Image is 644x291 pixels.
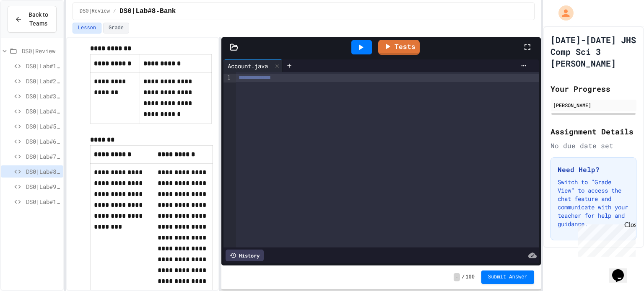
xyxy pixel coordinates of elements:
[226,250,264,261] div: History
[465,274,475,281] span: 100
[26,92,60,100] span: DS0|Lab#3-Largest Time Denominations
[378,40,420,55] a: Tests
[551,34,636,69] h1: [DATE]-[DATE] JHS Comp Sci 3 [PERSON_NAME]
[553,101,634,109] div: [PERSON_NAME]
[8,6,57,33] button: Back to Teams
[113,8,116,15] span: /
[481,270,534,284] button: Submit Answer
[551,83,636,95] h2: Your Progress
[223,62,272,70] div: Account.java
[609,258,636,283] iframe: chat widget
[558,178,629,228] p: Switch to "Grade View" to access the chat feature and communicate with your teacher for help and ...
[27,10,49,28] span: Back to Teams
[551,126,636,137] h2: Assignment Details
[26,122,60,131] span: DS0|Lab#5-Remove All In Range
[26,197,60,206] span: DS0|Lab#10-Is Solvable
[26,107,60,116] span: DS0|Lab#4-Balanced
[26,182,60,191] span: DS0|Lab#9-Factorial
[103,23,129,33] button: Grade
[223,59,283,72] div: Account.java
[26,77,60,85] span: DS0|Lab#2-Increasing Neighbors
[26,167,60,176] span: DS0|Lab#8-Bank
[550,3,576,23] div: My Account
[26,152,60,161] span: DS0|Lab#7-Sale
[73,23,101,33] button: Lesson
[3,3,58,53] div: Chat with us now!Close
[80,8,110,15] span: DS0|Review
[574,221,636,257] iframe: chat widget
[551,141,636,151] div: No due date set
[223,74,232,82] div: 1
[26,137,60,146] span: DS0|Lab#6-ListMagicStrings
[119,6,176,16] span: DS0|Lab#8-Bank
[454,273,460,281] span: -
[462,274,465,281] span: /
[488,274,527,281] span: Submit Answer
[22,46,60,55] span: DS0|Review
[26,62,60,70] span: DS0|Lab#1-Duplicate Count
[558,165,629,175] h3: Need Help?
